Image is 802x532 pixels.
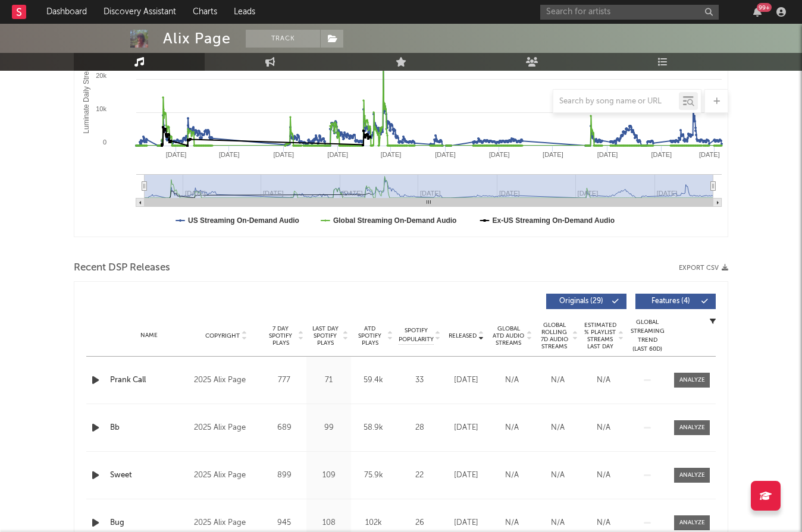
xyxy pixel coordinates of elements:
input: Search for artists [540,5,719,20]
button: Track [246,30,320,48]
span: Last Day Spotify Plays [309,325,341,347]
div: N/A [492,422,532,434]
a: Sweet [110,470,188,481]
text: [DATE] [651,151,672,158]
text: [DATE] [597,151,618,158]
input: Search by song name or URL [553,97,679,106]
div: 102k [354,517,393,529]
text: Ex-US Streaming On-Demand Audio [493,216,615,225]
div: N/A [538,470,578,481]
div: [DATE] [446,517,486,529]
div: N/A [538,422,578,434]
span: Originals ( 29 ) [554,298,609,305]
text: [DATE] [699,151,720,158]
div: 2025 Alix Page [194,468,259,483]
span: Global ATD Audio Streams [492,325,525,347]
div: [DATE] [446,422,486,434]
text: [DATE] [381,151,402,158]
div: 689 [265,422,303,434]
div: 2025 Alix Page [194,373,259,388]
text: [DATE] [166,151,187,158]
div: 109 [309,470,348,481]
div: N/A [492,517,532,529]
div: N/A [584,517,624,529]
div: N/A [492,470,532,481]
div: 108 [309,517,348,529]
div: N/A [584,422,624,434]
div: 33 [399,374,440,386]
span: Copyright [205,332,240,339]
div: Global Streaming Trend (Last 60D) [629,318,665,354]
span: Spotify Popularity [399,326,434,344]
text: US Streaming On-Demand Audio [188,216,299,225]
text: [DATE] [219,151,240,158]
text: 20k [96,72,106,79]
span: ATD Spotify Plays [354,325,386,347]
text: [DATE] [435,151,456,158]
text: [DATE] [327,151,348,158]
div: 59.4k [354,374,393,386]
button: Originals(29) [546,294,626,309]
div: [DATE] [446,470,486,481]
span: Global Rolling 7D Audio Streams [538,322,571,350]
div: Alix Page [163,30,231,48]
div: N/A [538,517,578,529]
div: 22 [399,470,440,481]
div: 899 [265,470,303,481]
div: 99 [309,422,348,434]
text: Luminate Daily Streams [82,58,90,133]
div: N/A [538,374,578,386]
div: 58.9k [354,422,393,434]
div: 75.9k [354,470,393,481]
button: Export CSV [679,265,728,272]
div: 26 [399,517,440,529]
span: Released [449,332,477,339]
a: Bug [110,517,188,529]
div: 28 [399,422,440,434]
div: Name [110,331,188,340]
a: Prank Call [110,374,188,386]
button: 99+ [753,7,762,17]
span: Estimated % Playlist Streams Last Day [584,322,616,350]
span: Features ( 4 ) [643,298,698,305]
div: 71 [309,374,348,386]
span: 7 Day Spotify Plays [265,325,296,347]
text: [DATE] [543,151,563,158]
text: 0 [103,138,106,146]
span: Recent DSP Releases [74,261,170,275]
button: Features(4) [635,294,716,309]
text: Global Streaming On-Demand Audio [333,216,457,225]
text: [DATE] [274,151,295,158]
div: N/A [492,374,532,386]
div: N/A [584,470,624,481]
div: 99 + [757,3,772,12]
div: [DATE] [446,374,486,386]
div: 945 [265,517,303,529]
div: N/A [584,374,624,386]
a: Bb [110,422,188,434]
div: 2025 Alix Page [194,516,259,530]
text: [DATE] [489,151,510,158]
div: 2025 Alix Page [194,421,259,435]
div: 777 [265,374,303,386]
